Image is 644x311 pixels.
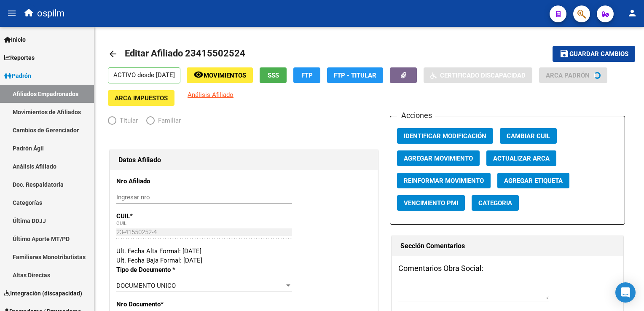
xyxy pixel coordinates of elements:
button: Cambiar CUIL [500,128,557,144]
span: Agregar Etiqueta [504,177,563,185]
p: Tipo de Documento * [116,265,193,274]
h3: Comentarios Obra Social: [398,263,617,274]
span: Actualizar ARCA [493,155,550,162]
button: Movimientos [187,67,253,83]
mat-radio-group: Elija una opción [108,118,189,126]
button: Vencimiento PMI [397,195,465,211]
span: Inicio [4,35,26,44]
button: SSS [260,67,287,83]
button: Categoria [472,195,519,211]
p: CUIL [116,212,193,221]
button: FTP [293,67,320,83]
span: FTP - Titular [334,72,376,79]
span: Integración (discapacidad) [4,289,82,298]
span: ARCA Impuestos [115,94,168,102]
button: Reinformar Movimiento [397,173,491,188]
h3: Acciones [397,110,435,121]
div: Open Intercom Messenger [615,282,636,303]
span: Guardar cambios [569,51,628,58]
span: Categoria [478,199,512,207]
h1: Sección Comentarios [400,239,614,253]
button: Identificar Modificación [397,128,493,144]
mat-icon: save [559,48,569,59]
mat-icon: arrow_back [108,49,118,59]
button: Agregar Etiqueta [497,173,569,188]
span: SSS [268,72,279,79]
button: Certificado Discapacidad [424,67,532,83]
span: Reportes [4,53,35,62]
div: Ult. Fecha Baja Formal: [DATE] [116,256,371,265]
span: Familiar [155,116,181,125]
span: Titular [116,116,138,125]
span: DOCUMENTO UNICO [116,282,176,290]
span: Agregar Movimiento [404,155,473,162]
mat-icon: menu [7,8,17,18]
mat-icon: remove_red_eye [193,70,204,80]
span: Análisis Afiliado [188,91,233,99]
span: Padrón [4,71,31,80]
div: Ult. Fecha Alta Formal: [DATE] [116,247,371,256]
p: Nro Afiliado [116,177,193,186]
button: Guardar cambios [553,46,635,62]
span: Editar Afiliado 23415502524 [125,48,245,59]
span: Movimientos [204,72,246,79]
span: Certificado Discapacidad [440,72,526,79]
button: ARCA Padrón [539,67,607,83]
button: FTP - Titular [327,67,383,83]
p: ACTIVO desde [DATE] [108,67,180,83]
span: ARCA Padrón [546,72,590,79]
mat-icon: person [627,8,637,18]
span: ospilm [37,4,64,23]
span: Identificar Modificación [404,132,486,140]
h1: Datos Afiliado [118,153,369,167]
span: Reinformar Movimiento [404,177,484,185]
span: Cambiar CUIL [507,132,550,140]
button: Agregar Movimiento [397,150,480,166]
p: Nro Documento [116,300,193,309]
span: Vencimiento PMI [404,199,458,207]
button: ARCA Impuestos [108,90,174,106]
button: Actualizar ARCA [486,150,556,166]
span: FTP [301,72,313,79]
